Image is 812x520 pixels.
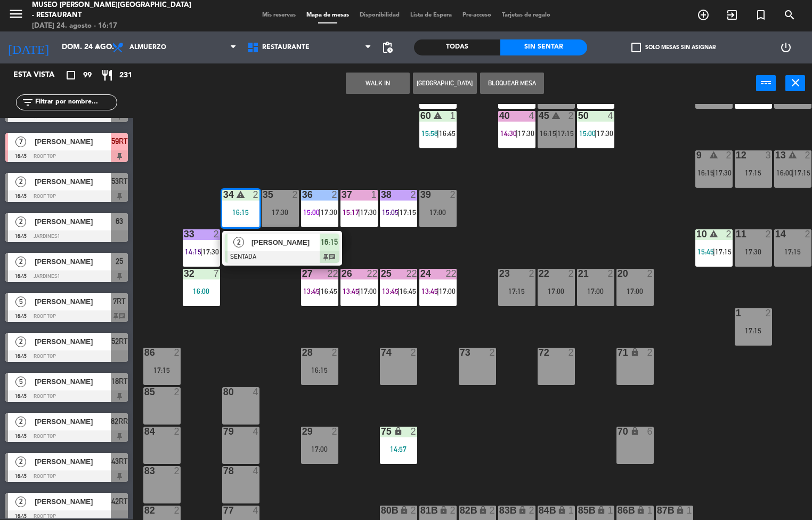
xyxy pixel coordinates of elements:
[631,43,641,52] span: check_box_outline_blank
[597,129,613,138] span: 17:30
[253,466,259,476] div: 4
[116,255,123,268] span: 25
[35,496,111,507] span: [PERSON_NAME]
[15,377,26,387] span: 5
[213,269,220,278] div: 7
[381,269,381,278] div: 25
[174,348,180,357] div: 2
[111,495,128,508] span: 42RT
[358,208,360,217] span: |
[497,12,556,18] span: Tarjetas de regalo
[382,287,399,295] span: 13:45
[321,287,337,295] span: 16:45
[262,44,310,51] span: Restaurante
[607,111,614,121] div: 4
[686,506,693,515] div: 1
[489,348,496,357] div: 2
[450,111,456,121] div: 1
[360,208,377,217] span: 17:30
[499,506,500,515] div: 83B
[200,247,202,256] span: |
[301,445,338,453] div: 17:00
[789,76,802,89] i: close
[35,336,111,347] span: [PERSON_NAME]
[765,308,772,318] div: 2
[35,216,111,227] span: [PERSON_NAME]
[518,129,534,138] span: 17:30
[457,12,497,18] span: Pre-acceso
[607,506,614,515] div: 1
[331,348,338,357] div: 2
[805,150,811,160] div: 2
[15,217,26,227] span: 2
[579,129,596,138] span: 15:00
[381,506,381,515] div: 80B
[397,287,400,295] span: |
[15,337,26,347] span: 2
[406,269,417,278] div: 22
[657,506,657,515] div: 87B
[236,190,245,199] i: warning
[676,506,685,515] i: lock
[83,69,92,82] span: 99
[647,427,653,436] div: 6
[303,208,320,217] span: 15:00
[696,229,697,239] div: 10
[783,9,796,21] i: search
[557,506,566,515] i: lock
[568,348,574,357] div: 2
[529,506,535,515] div: 2
[439,129,456,138] span: 16:45
[111,135,128,148] span: 59RT
[35,456,111,467] span: [PERSON_NAME]
[144,506,145,515] div: 82
[319,208,321,217] span: |
[321,208,337,217] span: 17:30
[776,169,793,177] span: 16:00
[540,129,556,138] span: 16:15
[736,308,736,318] div: 1
[499,269,500,278] div: 23
[500,39,587,55] div: Sin sentar
[144,387,145,397] div: 85
[450,190,456,199] div: 2
[21,96,34,109] i: filter_list
[381,427,381,436] div: 75
[595,129,597,138] span: |
[460,348,460,357] div: 73
[223,190,224,199] div: 34
[331,190,338,199] div: 2
[647,269,653,278] div: 2
[529,111,535,121] div: 4
[736,229,736,239] div: 11
[713,169,715,177] span: |
[400,506,409,515] i: lock
[303,287,320,295] span: 13:45
[551,111,561,120] i: warning
[735,327,772,334] div: 17:15
[774,248,811,255] div: 17:15
[394,427,403,436] i: lock
[410,427,417,436] div: 2
[792,169,794,177] span: |
[697,9,710,21] i: add_circle_outline
[143,366,181,374] div: 17:15
[35,176,111,187] span: [PERSON_NAME]
[257,12,301,18] span: Mis reservas
[480,73,544,94] button: Bloquear Mesa
[765,150,772,160] div: 3
[478,506,488,515] i: lock
[381,348,381,357] div: 74
[213,229,220,239] div: 2
[450,506,456,515] div: 2
[111,455,128,468] span: 43RT
[327,269,338,278] div: 22
[253,387,259,397] div: 4
[578,506,579,515] div: 85B
[116,215,123,228] span: 63
[367,269,377,278] div: 22
[785,75,805,91] button: close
